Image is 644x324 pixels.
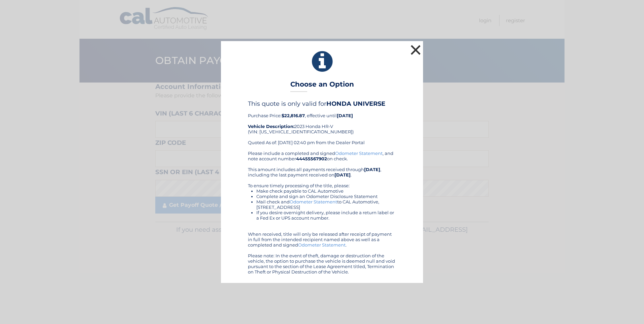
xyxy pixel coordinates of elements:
[335,151,383,156] a: Odometer Statement
[290,199,337,204] a: Odometer Statement
[290,80,354,92] h3: Choose an Option
[256,188,396,194] li: Make check payable to CAL Automotive
[256,199,396,210] li: Mail check and to CAL Automotive, [STREET_ADDRESS]
[248,151,396,274] div: Please include a completed and signed , and note account number on check. This amount includes al...
[296,156,327,161] b: 44455567902
[248,100,396,151] div: Purchase Price: , effective until 2023 Honda HR-V (VIN: [US_VEHICLE_IDENTIFICATION_NUMBER]) Quote...
[326,100,385,107] b: HONDA UNIVERSE
[256,210,396,221] li: If you desire overnight delivery, please include a return label or a Fed Ex or UPS account number.
[298,242,346,248] a: Odometer Statement
[337,113,353,118] b: [DATE]
[282,113,305,118] b: $22,816.87
[256,194,396,199] li: Complete and sign an Odometer Disclosure Statement
[409,43,422,57] button: ×
[248,100,396,107] h4: This quote is only valid for
[248,124,294,129] strong: Vehicle Description:
[334,172,351,177] b: [DATE]
[364,167,380,172] b: [DATE]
